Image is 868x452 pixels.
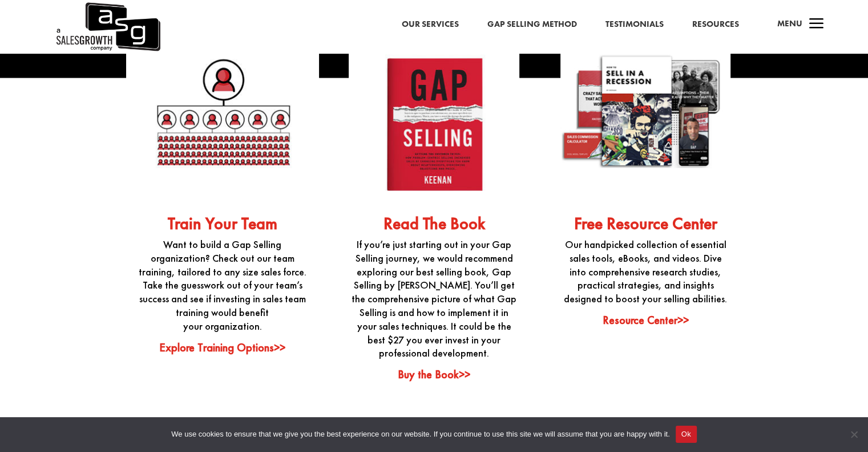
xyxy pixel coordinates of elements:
[560,27,730,198] img: A collage of resources featured in the Gap Selling Free Resource Center, including an eBook title...
[676,426,697,443] button: Ok
[383,213,485,234] a: Read The Book
[402,17,459,32] a: Our Services
[487,17,577,32] a: Gap Selling Method
[605,17,664,32] a: Testimonials
[349,27,519,198] img: Cover of the book 'Gap Selling' by Keenan, featuring a bold red background with the title 'Gap Se...
[168,213,277,234] a: Train Your Team
[560,238,730,306] p: Our handpicked collection of essential sales tools, eBooks, and videos. Dive into comprehensive r...
[171,429,669,440] span: We use cookies to ensure that we give you the best experience on our website. If you continue to ...
[138,27,308,198] img: An organizational chart illustration showing a hierarchy with one larger red figure at the top, c...
[603,313,689,327] a: Resource Center>>
[848,429,859,440] span: No
[349,238,519,360] p: If you’re just starting out in your Gap Selling journey, we would recommend exploring our best se...
[692,17,739,32] a: Resources
[777,18,802,29] span: Menu
[574,213,717,234] a: Free Resource Center
[805,13,828,36] span: a
[398,367,470,382] a: Buy the Book>>
[159,340,285,355] a: Explore Training Options>>
[138,238,308,333] p: Want to build a Gap Selling organization? Check out our team training, tailored to any size sales...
